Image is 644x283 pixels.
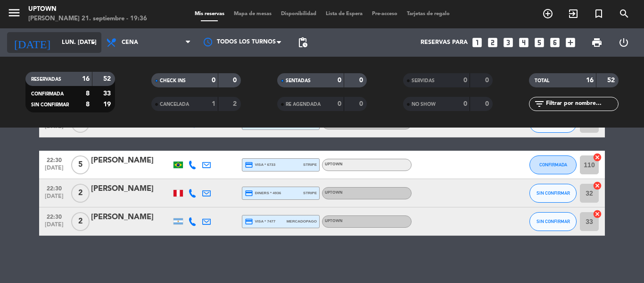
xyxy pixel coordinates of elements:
i: looks_two [487,36,499,49]
span: visa * 6733 [245,161,275,169]
strong: 0 [463,101,467,107]
i: looks_4 [518,36,530,49]
span: CANCELADA [160,102,189,107]
span: 22:30 [42,154,66,165]
strong: 33 [103,90,113,97]
strong: 0 [212,77,215,84]
span: 22:30 [42,182,66,193]
strong: 0 [338,77,341,84]
i: looks_5 [533,36,545,49]
span: Mapa de mesas [229,11,276,17]
div: [PERSON_NAME] [91,211,171,223]
span: SERVIDAS [412,78,435,83]
strong: 0 [359,101,365,107]
strong: 52 [607,77,617,84]
span: Lista de Espera [321,11,367,17]
strong: 8 [86,90,90,97]
i: add_box [564,36,577,49]
strong: 19 [103,101,113,108]
i: turned_in_not [593,8,604,19]
span: RE AGENDADA [286,102,321,107]
strong: 0 [359,77,365,84]
strong: 0 [485,77,491,84]
span: [DATE] [42,222,66,232]
i: credit_card [245,189,253,197]
i: looks_3 [502,36,514,49]
i: exit_to_app [568,8,579,19]
strong: 0 [338,101,341,107]
button: CONFIRMADA [529,155,577,174]
span: SIN CONFIRMAR [537,190,570,196]
span: 2 [71,212,90,231]
span: UPTOWN [325,163,343,166]
span: UPTOWN [325,191,343,195]
i: looks_6 [549,36,561,49]
span: stripe [303,190,317,196]
span: Cena [122,39,138,46]
button: menu [7,6,21,23]
span: 2 [71,184,90,203]
span: diners * 4936 [245,189,281,197]
span: mercadopago [287,218,317,224]
i: cancel [593,153,602,162]
span: NO SHOW [412,102,436,107]
span: visa * 7477 [245,217,275,226]
span: Reservas para [421,39,468,46]
strong: 1 [212,101,215,107]
div: [PERSON_NAME] [91,154,171,167]
div: [PERSON_NAME] 21. septiembre - 19:36 [28,14,147,24]
span: 22:30 [42,211,66,222]
span: Pre-acceso [367,11,402,17]
i: looks_one [471,36,483,49]
i: [DATE] [7,32,57,53]
span: RESERVADAS [31,77,61,82]
span: [DATE] [42,193,66,204]
span: CONFIRMADA [31,92,64,96]
span: Disponibilidad [276,11,321,17]
span: SIN CONFIRMAR [31,103,69,107]
span: [DATE] [42,123,66,134]
strong: 52 [103,76,113,82]
i: credit_card [245,161,253,169]
span: print [591,37,603,48]
i: add_circle_outline [542,8,553,19]
strong: 2 [233,101,239,107]
span: Mis reservas [190,11,229,17]
span: CONFIRMADA [539,162,567,167]
strong: 16 [82,76,90,82]
strong: 0 [463,77,467,84]
input: Filtrar por nombre... [545,99,618,109]
span: Tarjetas de regalo [402,11,454,17]
div: Uptown [28,5,147,14]
span: SIN CONFIRMAR [537,219,570,224]
button: SIN CONFIRMAR [529,212,577,231]
span: 5 [71,155,90,174]
strong: 16 [586,77,594,84]
i: power_settings_new [618,37,629,48]
span: stripe [303,162,317,168]
span: SENTADAS [286,78,311,83]
div: [PERSON_NAME] [91,183,171,195]
strong: 0 [233,77,239,84]
i: menu [7,6,21,20]
strong: 8 [86,101,90,108]
strong: 0 [485,101,491,107]
span: CHECK INS [160,78,186,83]
span: [DATE] [42,165,66,176]
span: UPTOWN [325,219,343,223]
div: LOG OUT [610,28,637,57]
i: filter_list [534,98,545,110]
i: cancel [593,209,602,219]
i: arrow_drop_down [88,37,99,48]
i: cancel [593,181,602,190]
i: search [619,8,630,19]
span: TOTAL [535,78,549,83]
button: SIN CONFIRMAR [529,184,577,203]
span: pending_actions [297,37,308,48]
i: credit_card [245,217,253,226]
